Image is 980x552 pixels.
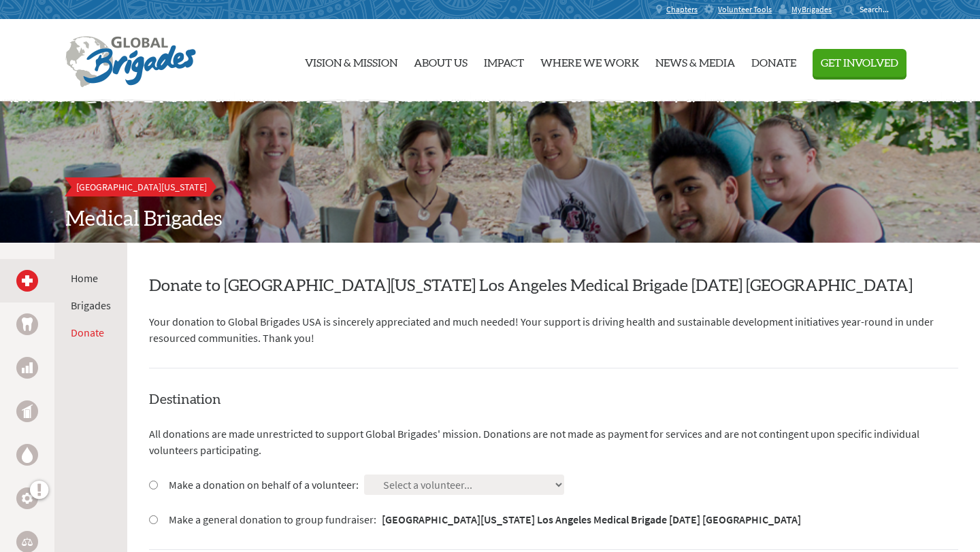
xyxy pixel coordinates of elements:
[149,390,958,409] h4: Destination
[149,426,958,458] p: All donations are made unrestricted to support Global Brigades' mission. Donations are not made a...
[22,538,33,546] img: Legal Empowerment
[22,447,33,462] img: Water
[71,298,111,312] a: Brigades
[16,444,38,466] a: Water
[71,270,111,286] li: Home
[813,49,906,77] button: Get Involved
[821,58,898,69] span: Get Involved
[16,400,38,422] a: Public Health
[791,4,832,15] span: MyBrigades
[22,275,33,286] img: Medical
[655,25,735,96] a: News & Media
[666,4,698,15] span: Chapters
[305,25,397,96] a: Vision & Mission
[22,493,33,504] img: Engineering
[149,275,958,297] h2: Donate to [GEOGRAPHIC_DATA][US_STATE] Los Angeles Medical Brigade [DATE] [GEOGRAPHIC_DATA]
[71,297,111,313] li: Brigades
[76,181,207,193] span: [GEOGRAPHIC_DATA][US_STATE]
[16,313,38,335] a: Dental
[22,404,33,418] img: Public Health
[169,477,359,493] label: Make a donation on behalf of a volunteer:
[65,207,915,232] h2: Medical Brigades
[16,270,38,292] a: Medical
[414,25,468,96] a: About Us
[65,177,218,196] a: [GEOGRAPHIC_DATA][US_STATE]
[22,317,33,330] img: Dental
[71,324,111,341] li: Donate
[169,511,801,528] label: Make a general donation to group fundraiser:
[382,513,801,526] strong: [GEOGRAPHIC_DATA][US_STATE] Los Angeles Medical Brigade [DATE] [GEOGRAPHIC_DATA]
[149,313,958,346] p: Your donation to Global Brigades USA is sincerely appreciated and much needed! Your support is dr...
[484,25,524,96] a: Impact
[718,4,772,15] span: Volunteer Tools
[71,326,104,339] a: Donate
[71,271,98,285] a: Home
[16,487,38,509] a: Engineering
[860,4,898,14] input: Search...
[65,36,196,88] img: Global Brigades Logo
[751,25,796,96] a: Donate
[16,357,38,379] a: Business
[22,362,33,373] img: Business
[540,25,639,96] a: Where We Work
